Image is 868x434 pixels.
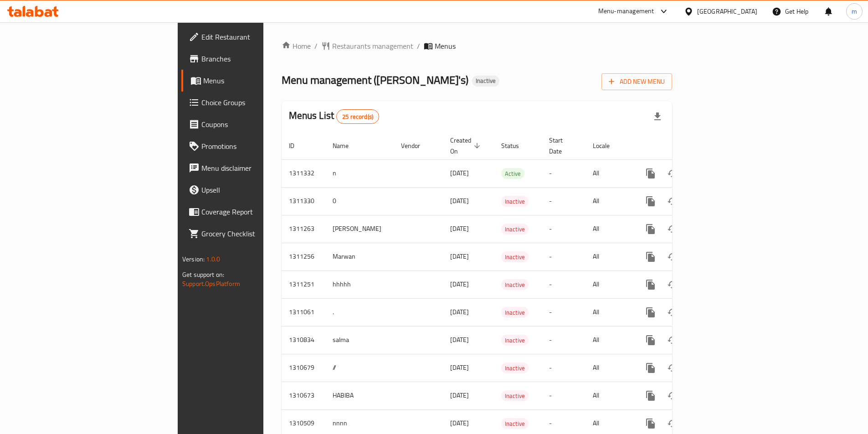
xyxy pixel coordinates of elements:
span: ID [289,140,306,151]
div: Inactive [501,251,529,262]
div: Inactive [501,196,529,207]
span: Inactive [501,280,529,290]
button: Change Status [662,190,683,212]
button: more [640,218,662,240]
span: Choice Groups [201,97,315,108]
button: Change Status [662,385,683,407]
th: Actions [632,132,734,160]
span: Add New Menu [609,76,665,87]
td: All [586,159,632,187]
a: Promotions [181,135,323,157]
div: Inactive [501,390,529,401]
span: Inactive [472,77,499,85]
a: Coverage Report [181,201,323,223]
span: Active [501,168,524,179]
span: Start Date [549,135,575,157]
span: [DATE] [450,389,469,401]
a: Upsell [181,179,323,201]
td: All [586,187,632,215]
nav: breadcrumb [282,41,672,51]
td: salma [325,326,394,354]
span: [DATE] [450,223,469,235]
span: Vendor [401,140,432,151]
span: Menu management ( [PERSON_NAME]'s ) [282,70,468,90]
td: - [542,354,586,382]
td: All [586,271,632,298]
td: Marwan [325,243,394,271]
a: Menus [181,70,323,92]
td: - [542,298,586,326]
span: [DATE] [450,306,469,318]
div: Inactive [501,224,529,235]
button: more [640,329,662,351]
td: All [586,354,632,382]
td: [PERSON_NAME] [325,215,394,243]
button: Change Status [662,357,683,379]
span: Upsell [201,184,315,195]
span: Locale [593,140,621,151]
span: Menus [203,75,315,86]
span: Menus [435,41,456,51]
button: more [640,246,662,268]
a: Restaurants management [321,41,413,51]
button: more [640,385,662,407]
div: Export file [647,106,668,128]
a: Choice Groups [181,92,323,113]
button: Change Status [662,163,683,184]
a: Support.OpsPlatform [182,278,240,290]
span: [DATE] [450,278,469,290]
td: - [542,215,586,243]
td: All [586,298,632,326]
button: Add New Menu [601,73,672,90]
td: - [542,243,586,271]
li: / [417,41,420,51]
span: Inactive [501,419,529,429]
span: Name [333,140,360,151]
td: - [542,271,586,298]
span: 25 record(s) [337,112,379,121]
button: more [640,357,662,379]
span: Get support on: [182,269,224,281]
td: // [325,354,394,382]
span: Created On [450,135,483,157]
td: All [586,382,632,409]
td: . [325,298,394,326]
span: Menu disclaimer [201,163,315,174]
span: 1.0.0 [206,253,220,265]
span: Inactive [501,335,529,346]
button: Change Status [662,329,683,351]
button: Change Status [662,218,683,240]
span: Inactive [501,196,529,207]
button: Change Status [662,246,683,268]
td: All [586,243,632,271]
span: Edit Restaurant [201,31,315,42]
a: Edit Restaurant [181,26,323,48]
span: [DATE] [450,334,469,346]
div: Inactive [472,76,499,87]
span: [DATE] [450,362,469,373]
span: m [852,6,857,16]
td: hhhhh [325,271,394,298]
span: Promotions [201,141,315,152]
div: Menu-management [598,6,654,17]
td: - [542,326,586,354]
span: Version: [182,253,205,265]
span: Inactive [501,307,529,318]
span: [DATE] [450,167,469,179]
span: Coupons [201,119,315,130]
button: Change Status [662,274,683,296]
button: more [640,190,662,212]
span: Inactive [501,363,529,373]
div: Total records count [336,109,379,124]
button: more [640,274,662,296]
span: [DATE] [450,195,469,207]
button: more [640,163,662,184]
span: [DATE] [450,417,469,429]
h2: Menus List [289,109,379,124]
span: Status [501,140,531,151]
a: Grocery Checklist [181,223,323,245]
td: All [586,215,632,243]
span: Restaurants management [332,41,413,51]
a: Menu disclaimer [181,157,323,179]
